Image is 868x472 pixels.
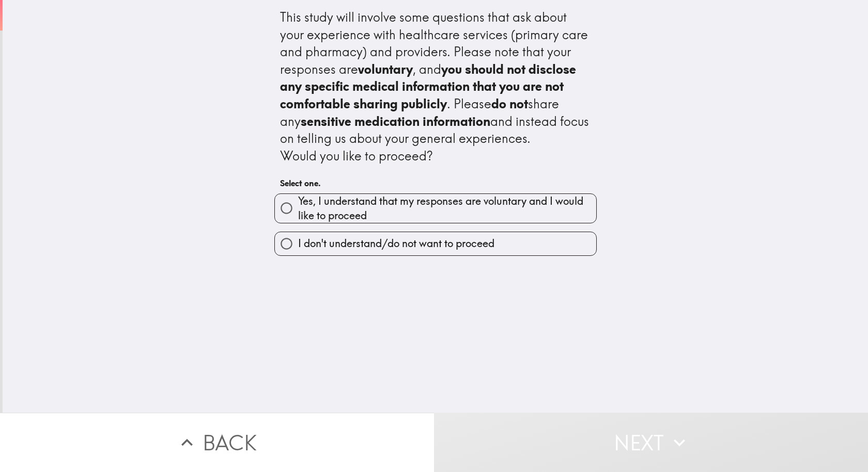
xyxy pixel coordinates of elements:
b: do not [491,96,528,111]
button: Yes, I understand that my responses are voluntary and I would like to proceed [275,194,596,223]
b: you should not disclose any specific medical information that you are not comfortable sharing pub... [280,61,579,111]
b: voluntary [358,61,413,77]
span: I don't understand/do not want to proceed [298,236,494,251]
b: sensitive medication information [301,113,490,129]
button: Next [434,413,868,472]
button: I don't understand/do not want to proceed [275,232,596,255]
span: Yes, I understand that my responses are voluntary and I would like to proceed [298,194,596,223]
div: This study will involve some questions that ask about your experience with healthcare services (p... [280,9,591,165]
h6: Select one. [280,177,591,189]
